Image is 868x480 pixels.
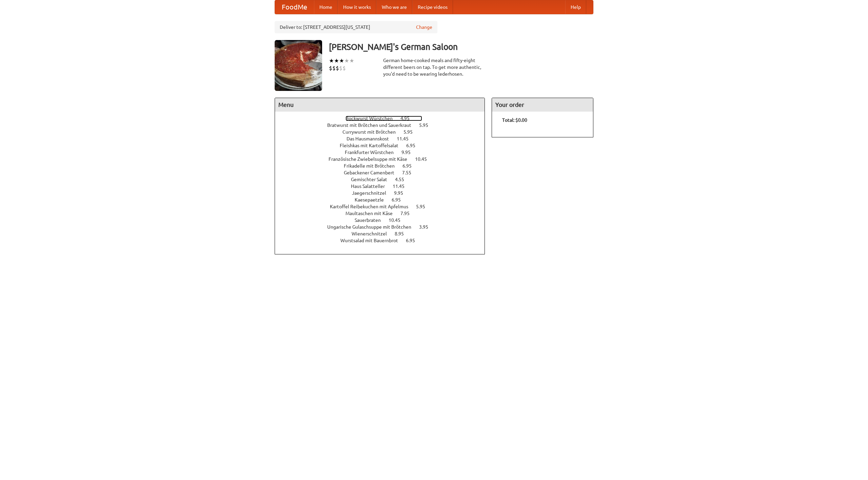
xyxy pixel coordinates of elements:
[346,211,399,216] span: Maultaschen mit Käse
[415,156,434,162] span: 10.45
[401,150,417,155] span: 9.95
[355,217,413,223] a: Sauerbraten 10.45
[340,238,428,243] a: Wurstsalad mit Bauernbrot 6.95
[345,150,423,155] a: Frankfurter Würstchen 9.95
[346,116,399,121] span: Bockwurst Würstchen
[355,197,391,203] span: Kaesepaetzle
[275,40,322,91] img: angular.jpg
[402,163,418,169] span: 6.95
[275,21,437,33] div: Deliver to: [STREET_ADDRESS][US_STATE]
[329,156,439,162] a: Französische Zwiebelsuppe mit Käse 10.45
[352,190,416,196] a: Jaegerschnitzel 9.95
[340,143,405,148] span: Fleishkas mit Kartoffelsalat
[344,57,349,64] li: ★
[342,64,346,72] li: $
[419,224,435,230] span: 3.95
[340,238,405,243] span: Wurstsalad mit Bauernbrot
[339,64,342,72] li: $
[565,0,586,14] a: Help
[502,117,527,123] b: Total: $0.00
[346,211,422,216] a: Maultaschen mit Käse 7.95
[275,0,314,14] a: FoodMe
[355,197,413,203] a: Kaesepaetzle 6.95
[383,57,485,77] div: German home-cooked meals and fifty-eight different beers on tap. To get more authentic, you'd nee...
[275,98,485,112] h4: Menu
[392,197,408,203] span: 6.95
[351,184,417,189] a: Haus Salatteller 11.45
[327,224,418,230] span: Ungarische Gulaschsuppe mit Brötchen
[395,231,411,236] span: 8.95
[419,122,435,128] span: 5.95
[352,231,394,236] span: Wienerschnitzel
[345,150,400,155] span: Frankfurter Würstchen
[406,143,422,148] span: 6.95
[403,129,419,135] span: 5.95
[327,122,441,128] a: Bratwurst mit Brötchen und Sauerkraut 5.95
[327,224,441,230] a: Ungarische Gulaschsuppe mit Brötchen 3.95
[394,190,410,196] span: 9.95
[347,136,396,141] span: Das Hausmannskost
[339,57,344,64] li: ★
[344,163,401,169] span: Frikadelle mit Brötchen
[344,170,424,175] a: Gebackener Camenbert 7.55
[329,156,414,162] span: Französische Zwiebelsuppe mit Käse
[393,184,411,189] span: 11.45
[351,177,417,182] a: Gemischter Salat 4.55
[349,57,354,64] li: ★
[412,0,453,14] a: Recipe videos
[492,98,593,112] h4: Your order
[402,170,418,175] span: 7.55
[406,238,422,243] span: 6.95
[395,177,411,182] span: 4.55
[416,204,432,209] span: 5.95
[344,163,424,169] a: Frikadelle mit Brötchen 6.95
[327,122,418,128] span: Bratwurst mit Brötchen und Sauerkraut
[352,190,393,196] span: Jaegerschnitzel
[352,231,416,236] a: Wienerschnitzel 8.95
[338,0,376,14] a: How it works
[342,129,402,135] span: Currywurst mit Brötchen
[347,136,421,141] a: Das Hausmannskost 11.45
[329,57,334,64] li: ★
[342,129,425,135] a: Currywurst mit Brötchen 5.95
[344,170,401,175] span: Gebackener Camenbert
[329,64,332,72] li: $
[346,116,422,121] a: Bockwurst Würstchen 4.95
[389,217,407,223] span: 10.45
[355,217,388,223] span: Sauerbraten
[416,24,432,31] a: Change
[332,64,336,72] li: $
[351,177,394,182] span: Gemischter Salat
[314,0,338,14] a: Home
[340,143,428,148] a: Fleishkas mit Kartoffelsalat 6.95
[376,0,412,14] a: Who we are
[336,64,339,72] li: $
[400,211,416,216] span: 7.95
[334,57,339,64] li: ★
[400,116,416,121] span: 4.95
[330,204,438,209] a: Kartoffel Reibekuchen mit Apfelmus 5.95
[330,204,415,209] span: Kartoffel Reibekuchen mit Apfelmus
[351,184,392,189] span: Haus Salatteller
[397,136,415,141] span: 11.45
[329,40,593,54] h3: [PERSON_NAME]'s German Saloon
